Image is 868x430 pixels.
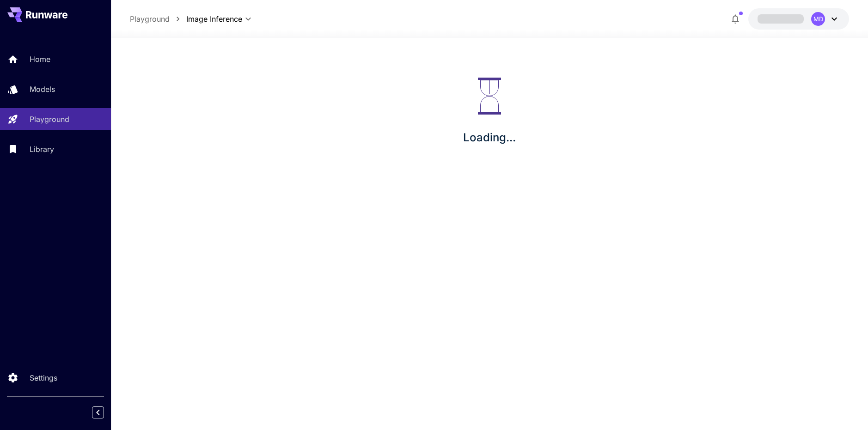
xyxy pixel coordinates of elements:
[748,8,849,30] button: MD
[30,114,69,125] p: Playground
[30,54,50,65] p: Home
[30,372,57,383] p: Settings
[30,144,54,155] p: Library
[463,129,516,146] p: Loading...
[186,13,242,24] span: Image Inference
[811,12,825,26] div: MD
[130,13,186,24] nav: breadcrumb
[92,406,104,418] button: Collapse sidebar
[99,404,111,421] div: Collapse sidebar
[30,84,55,95] p: Models
[130,13,170,24] a: Playground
